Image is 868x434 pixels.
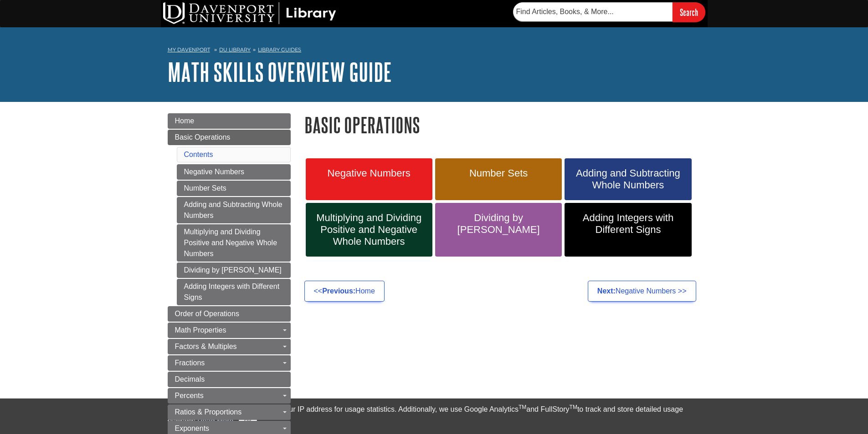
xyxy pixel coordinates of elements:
[175,359,205,367] span: Fractions
[322,287,355,295] strong: Previous:
[175,133,231,141] span: Basic Operations
[513,2,673,21] input: Find Articles, Books, & More...
[184,151,213,158] a: Contents
[168,306,291,322] a: Order of Operations
[570,404,577,410] sup: TM
[304,113,701,136] h1: Basic Operations
[258,46,301,53] a: Library Guides
[306,158,432,200] a: Negative Numbers
[565,203,691,257] a: Adding Integers with Different Signs
[565,158,691,200] a: Adding and Subtracting Whole Numbers
[435,203,562,257] a: Dividing by [PERSON_NAME]
[435,158,562,200] a: Number Sets
[168,130,291,145] a: Basic Operations
[597,287,616,295] strong: Next:
[177,181,291,196] a: Number Sets
[163,2,336,24] img: DU Library
[168,372,291,387] a: Decimals
[442,167,555,179] span: Number Sets
[175,310,239,318] span: Order of Operations
[175,424,210,432] span: Exponents
[519,404,526,410] sup: TM
[177,279,291,305] a: Adding Integers with Different Signs
[219,46,251,53] a: DU Library
[571,167,684,191] span: Adding and Subtracting Whole Numbers
[304,281,385,302] a: <<Previous:Home
[175,343,237,350] span: Factors & Multiples
[168,404,701,429] div: This site uses cookies and records your IP address for usage statistics. Additionally, we use Goo...
[168,113,291,129] a: Home
[175,326,226,334] span: Math Properties
[168,58,392,86] a: Math Skills Overview Guide
[313,212,426,247] span: Multiplying and Dividing Positive and Negative Whole Numbers
[177,262,291,278] a: Dividing by [PERSON_NAME]
[175,375,205,383] span: Decimals
[168,323,291,338] a: Math Properties
[175,392,204,399] span: Percents
[306,203,432,257] a: Multiplying and Dividing Positive and Negative Whole Numbers
[571,212,684,236] span: Adding Integers with Different Signs
[168,355,291,371] a: Fractions
[168,404,291,420] a: Ratios & Proportions
[588,281,696,302] a: Next:Negative Numbers >>
[177,197,291,223] a: Adding and Subtracting Whole Numbers
[168,44,701,58] nav: breadcrumb
[175,117,195,125] span: Home
[168,388,291,404] a: Percents
[175,408,242,416] span: Ratios & Proportions
[168,46,210,54] a: My Davenport
[513,2,705,22] form: Searches DU Library's articles, books, and more
[442,212,555,236] span: Dividing by [PERSON_NAME]
[168,339,291,354] a: Factors & Multiples
[313,167,426,179] span: Negative Numbers
[673,2,705,22] input: Search
[177,224,291,262] a: Multiplying and Dividing Positive and Negative Whole Numbers
[177,164,291,180] a: Negative Numbers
